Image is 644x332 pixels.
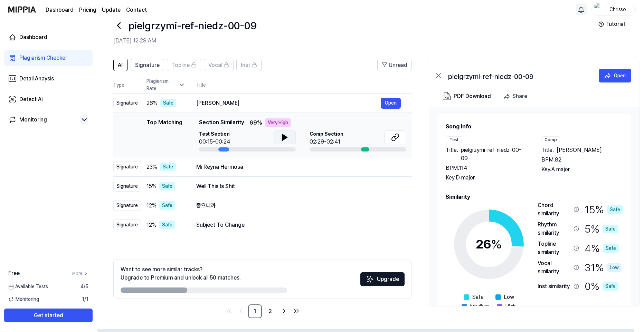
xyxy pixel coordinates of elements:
[113,37,593,45] h2: [DATE] 12:29 AM
[585,259,622,276] div: 31 %
[146,99,158,107] span: 26 %
[593,17,630,31] button: Tutorial
[131,59,164,71] button: Signature
[607,263,622,272] div: Low
[159,182,175,191] div: Safe
[461,146,528,163] span: pielgrzymi-ref-niedz-00-09
[8,269,20,277] span: Free
[146,202,157,210] span: 12 %
[223,305,234,316] a: Go to first page
[19,95,43,104] div: Detect AI
[603,225,618,233] div: Safe
[204,59,234,71] button: Vocal
[171,61,190,69] span: Topline
[541,165,623,174] div: Key. A major
[603,244,619,253] div: Safe
[126,6,147,14] a: Contact
[146,221,157,229] span: 12 %
[19,33,47,41] div: Dashboard
[594,3,602,17] img: profile
[429,107,640,306] a: Song InfoTestTitle.pielgrzymi-ref-niedz-00-09BPM.114Key.D majorCompTitle.[PERSON_NAME]BPM.82Key.A...
[208,61,222,69] span: Vocal
[557,146,602,154] span: [PERSON_NAME]
[196,182,401,191] div: Well This Is Shit
[129,18,257,33] h1: pielgrzymi-ref-niedz-00-09
[538,221,571,237] div: Rhythm similarity
[577,6,585,14] img: 알림
[603,282,618,291] div: Safe
[79,6,96,14] a: Pricing
[46,6,74,14] a: Dashboard
[199,118,244,127] span: Section Similarity
[4,50,93,66] a: Plagiarism Checker
[389,61,407,69] span: Unread
[167,59,201,71] button: Topline
[8,283,48,290] span: Available Tests
[491,237,502,252] span: %
[135,61,160,69] span: Signature
[236,305,247,316] a: Go to previous page
[113,77,141,94] th: Type
[80,283,88,290] span: 4 / 5
[196,221,401,229] div: Subject To Change
[614,72,626,79] div: Open
[4,309,93,322] button: Get started
[265,118,291,127] div: Very High
[263,304,277,318] a: 2
[113,98,141,108] div: Signature
[585,221,618,237] div: 5 %
[113,304,412,318] nav: pagination
[8,116,77,124] a: Monitoring
[19,54,67,62] div: Plagiarism Checker
[360,272,405,286] button: Upgrade
[585,240,619,256] div: 4 %
[443,92,451,100] img: PDF Download
[441,89,492,103] button: PDF Download
[446,123,623,131] h2: Song Info
[248,304,262,318] a: 1
[159,201,175,210] div: Safe
[102,6,121,14] a: Update
[501,89,533,103] button: Share
[512,92,527,101] div: Share
[598,21,604,27] img: Help
[118,61,123,69] span: All
[72,270,88,276] a: More
[541,136,560,143] div: Comp
[541,146,554,154] span: Title .
[4,70,93,87] a: Detail Anaysis
[4,29,93,46] a: Dashboard
[446,164,528,172] div: BPM. 114
[82,296,88,303] span: 1 / 1
[113,59,128,71] button: All
[607,205,623,214] div: Safe
[196,77,412,93] th: Title
[591,4,636,16] button: profileChrisso
[585,201,623,218] div: 15 %
[470,303,489,311] span: Medium
[446,146,458,163] span: Title .
[381,98,401,109] button: Open
[146,78,185,92] div: Plagiarism Rate
[538,259,571,276] div: Vocal similarity
[291,305,302,316] a: Go to last page
[199,130,230,138] span: Test Section
[310,138,343,146] div: 02:29-02:41
[196,163,401,171] div: Mi Reyna Hermosa
[199,138,230,146] div: 00:15-00:24
[377,59,412,71] button: Unread
[113,162,141,172] div: Signature
[196,202,401,210] div: 좋으니까
[8,296,39,303] span: Monitoring
[160,163,176,171] div: Safe
[446,136,462,143] div: Test
[19,116,47,124] div: Monitoring
[113,181,141,192] div: Signature
[505,303,516,311] span: High
[541,156,623,164] div: BPM. 82
[160,99,176,107] div: Safe
[146,182,157,191] span: 15 %
[599,69,631,82] button: Open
